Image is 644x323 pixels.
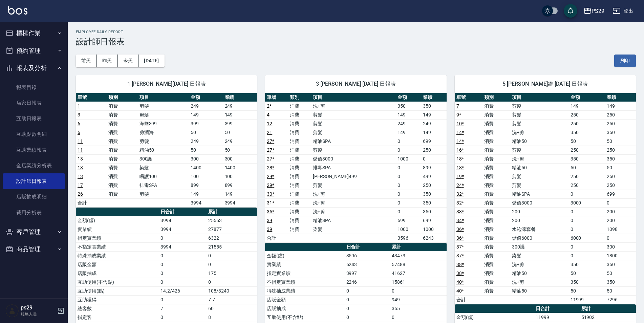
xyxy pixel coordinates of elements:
[107,163,137,172] td: 消費
[482,137,510,146] td: 消費
[455,93,482,102] th: 單號
[189,154,223,163] td: 300
[510,216,569,225] td: 200
[605,128,636,137] td: 350
[288,102,311,110] td: 消費
[189,163,223,172] td: 1400
[159,260,207,269] td: 0
[396,234,421,242] td: 3596
[78,182,83,188] a: 17
[390,243,446,252] th: 累計
[510,242,569,251] td: 300護
[569,110,605,119] td: 250
[421,190,447,198] td: 350
[107,172,137,181] td: 消費
[463,81,628,87] span: 5 [PERSON_NAME]維 [DATE] 日報表
[138,181,189,190] td: 排毒SPA
[288,128,311,137] td: 消費
[605,198,636,207] td: 0
[482,278,510,286] td: 消費
[107,128,137,137] td: 消費
[569,216,605,225] td: 0
[311,128,396,137] td: 剪髮
[265,260,344,269] td: 實業績
[610,5,636,17] button: 登出
[223,128,257,137] td: 50
[311,93,396,102] th: 項目
[510,207,569,216] td: 200
[510,172,569,181] td: 剪髮
[223,198,257,207] td: 3994
[189,137,223,146] td: 249
[455,93,636,304] table: a dense table
[76,216,159,225] td: 金額(虛)
[510,93,569,102] th: 項目
[76,55,97,67] button: 前天
[510,269,569,278] td: 精油50
[288,110,311,119] td: 消費
[605,93,636,102] th: 業績
[76,251,159,260] td: 特殊抽成業績
[107,137,137,146] td: 消費
[311,102,396,110] td: 洗+剪
[138,102,189,110] td: 剪髮
[605,242,636,251] td: 300
[265,251,344,260] td: 金額(虛)
[3,142,65,158] a: 互助業績報表
[482,128,510,137] td: 消費
[138,93,189,102] th: 項目
[265,93,446,243] table: a dense table
[605,181,636,190] td: 250
[223,154,257,163] td: 300
[311,172,396,181] td: [PERSON_NAME]499
[482,225,510,234] td: 消費
[311,110,396,119] td: 剪髮
[78,165,83,170] a: 13
[421,93,447,102] th: 業績
[78,191,83,197] a: 26
[482,146,510,154] td: 消費
[3,223,65,241] button: 客戶管理
[21,311,55,317] p: 服務人員
[569,207,605,216] td: 0
[569,198,605,207] td: 3000
[581,4,607,18] button: PS29
[510,137,569,146] td: 精油50
[189,102,223,110] td: 249
[288,163,311,172] td: 消費
[396,172,421,181] td: 0
[76,30,636,34] h2: Employee Daily Report
[159,278,207,286] td: 0
[510,102,569,110] td: 剪髮
[605,102,636,110] td: 149
[76,278,159,286] td: 互助使用(不含點)
[76,37,636,46] h3: 設計師日報表
[107,190,137,198] td: 消費
[288,172,311,181] td: 消費
[138,55,164,67] button: [DATE]
[78,112,80,117] a: 3
[421,163,447,172] td: 899
[3,59,65,77] button: 報表及分析
[311,119,396,128] td: 剪髮
[189,93,223,102] th: 金額
[138,172,189,181] td: 瞬護100
[311,163,396,172] td: 排毒SPA
[569,137,605,146] td: 50
[482,154,510,163] td: 消費
[267,121,272,126] a: 12
[421,154,447,163] td: 0
[78,121,80,126] a: 6
[482,181,510,190] td: 消費
[76,93,257,208] table: a dense table
[605,269,636,278] td: 50
[421,137,447,146] td: 699
[569,181,605,190] td: 250
[107,154,137,163] td: 消費
[510,225,569,234] td: 水沁涼套餐
[265,93,288,102] th: 單號
[76,93,107,102] th: 單號
[311,207,396,216] td: 洗+剪
[421,119,447,128] td: 249
[605,216,636,225] td: 200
